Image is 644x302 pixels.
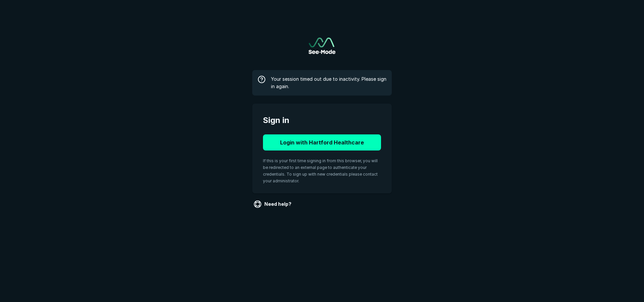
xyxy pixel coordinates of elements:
[309,38,335,54] a: Go to sign in
[263,134,381,150] button: Login with Hartford Healthcare
[263,158,378,183] span: If this is your first time signing in from this browser, you will be redirected to an external pa...
[309,38,335,54] img: See-Mode Logo
[271,75,386,90] span: Your session timed out due to inactivity. Please sign in again.
[263,114,381,126] span: Sign in
[252,199,294,209] a: Need help?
